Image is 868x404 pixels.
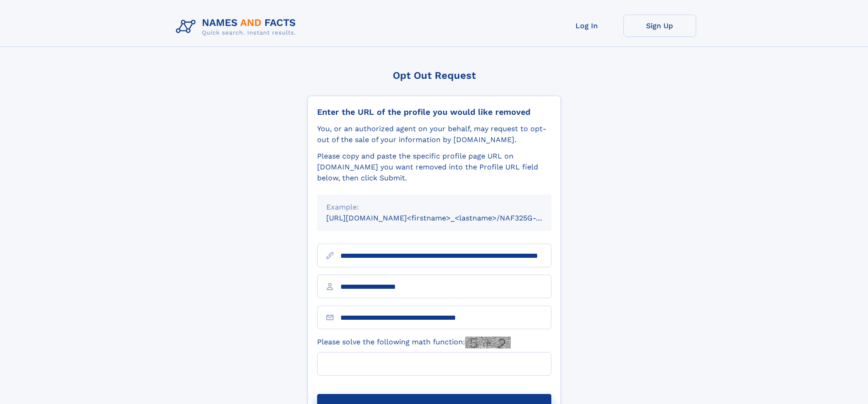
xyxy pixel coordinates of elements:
div: You, or an authorized agent on your behalf, may request to opt-out of the sale of your informatio... [317,123,551,145]
div: Please copy and paste the specific profile page URL on [DOMAIN_NAME] you want removed into the Pr... [317,151,551,184]
div: Opt Out Request [308,70,561,81]
img: Logo Names and Facts [172,15,303,39]
label: Please solve the following math function: [317,337,511,348]
div: Enter the URL of the profile you would like removed [317,107,551,117]
a: Sign Up [623,15,696,37]
small: [URL][DOMAIN_NAME]<firstname>_<lastname>/NAF325G-xxxxxxxx [326,214,569,222]
div: Example: [326,202,542,213]
a: Log In [550,15,623,37]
